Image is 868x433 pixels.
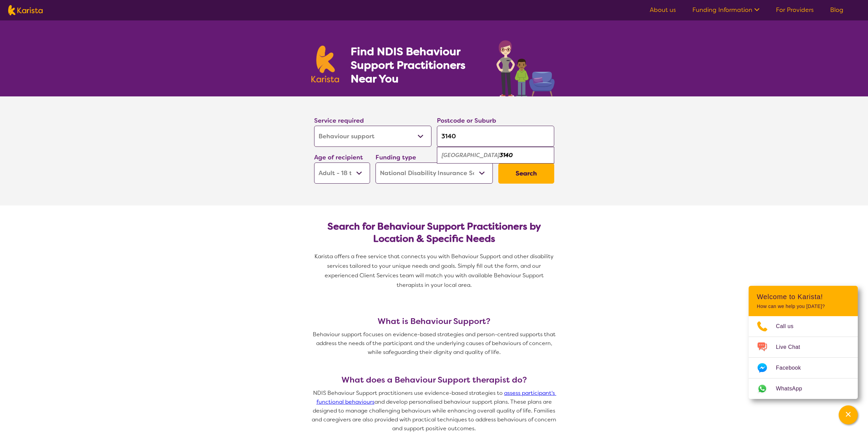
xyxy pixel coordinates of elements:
h3: What does a Behaviour Support therapist do? [311,375,557,385]
h1: Find NDIS Behaviour Support Practitioners Near You [351,45,483,86]
a: Web link opens in a new tab. [749,378,858,399]
a: Funding Information [692,6,760,14]
button: Channel Menu [839,405,858,424]
span: Call us [776,321,802,331]
label: Funding type [376,153,416,161]
p: Behaviour support focuses on evidence-based strategies and person-centred supports that address t... [311,330,557,357]
span: Facebook [776,363,809,373]
h2: Search for Behaviour Support Practitioners by Location & Specific Needs [320,220,549,245]
a: For Providers [776,6,814,14]
h3: What is Behaviour Support? [311,316,557,326]
img: behaviour-support [495,37,557,96]
p: How can we help you [DATE]? [757,304,850,309]
p: Karista offers a free service that connects you with Behaviour Support and other disability servi... [311,252,557,290]
a: Blog [830,6,843,14]
img: Karista logo [311,46,339,82]
em: [GEOGRAPHIC_DATA] [442,152,500,159]
div: Lilydale 3140 [440,149,551,162]
button: Search [498,163,554,184]
span: Live Chat [776,342,808,352]
input: Type [437,126,554,147]
a: About us [650,6,676,14]
ul: Choose channel [749,316,858,399]
span: WhatsApp [776,384,810,394]
em: 3140 [500,152,513,159]
h2: Welcome to Karista! [757,293,850,301]
p: NDIS Behaviour Support practitioners use evidence-based strategies to and develop personalised be... [311,389,557,433]
label: Postcode or Suburb [437,117,496,125]
label: Service required [314,117,364,125]
img: Karista logo [8,5,43,15]
div: Channel Menu [749,286,858,399]
label: Age of recipient [314,153,363,161]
